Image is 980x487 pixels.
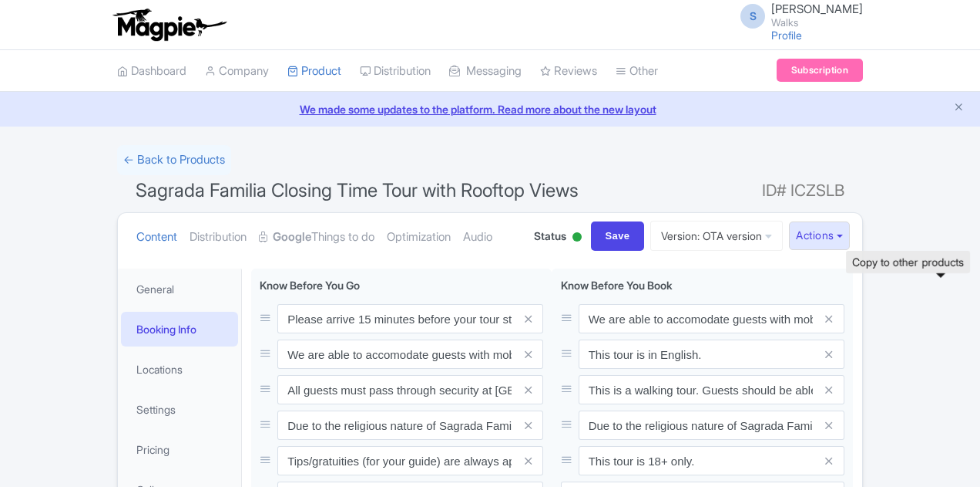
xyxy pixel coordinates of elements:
[540,50,597,93] a: Reviews
[569,226,585,250] div: Active
[591,222,645,251] input: Save
[109,8,229,42] img: logo-ab69f6fb50320c5b225c76a69d11143b.png
[121,272,238,306] a: General
[463,213,492,262] a: Audio
[121,432,238,467] a: Pricing
[9,101,971,117] a: We made some updates to the platform. Read more about the new layout
[789,222,850,250] button: Actions
[190,213,247,262] a: Distribution
[650,221,783,251] a: Version: OTA version
[731,3,863,28] a: S [PERSON_NAME] Walks
[117,145,231,175] a: ← Back to Products
[117,50,186,93] a: Dashboard
[616,50,658,93] a: Other
[259,213,374,262] a: GoogleThings to do
[387,213,451,262] a: Optimization
[273,228,311,246] strong: Google
[762,175,844,206] span: ID# ICZSLB
[449,50,522,93] a: Messaging
[771,2,863,16] span: [PERSON_NAME]
[121,312,238,347] a: Booking Info
[534,228,566,244] span: Status
[205,50,269,93] a: Company
[771,18,863,28] small: Walks
[953,100,965,117] button: Close announcement
[136,179,579,201] span: Sagrada Familia Closing Time Tour with Rooftop Views
[771,29,802,42] a: Profile
[846,251,970,273] div: Copy to other products
[740,4,765,29] span: S
[260,279,360,292] span: Know Before You Go
[287,50,341,93] a: Product
[136,213,177,262] a: Content
[360,50,431,93] a: Distribution
[777,59,863,82] a: Subscription
[121,392,238,427] a: Settings
[121,352,238,387] a: Locations
[561,279,673,292] span: Know Before You Book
